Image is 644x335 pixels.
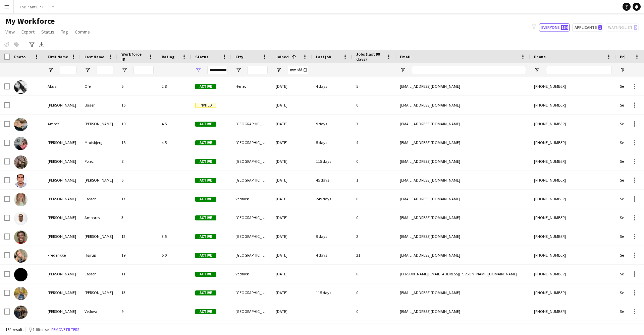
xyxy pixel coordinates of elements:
[248,66,268,74] input: City Filter Input
[80,208,117,227] div: Ambarev
[396,96,530,114] div: [EMAIL_ADDRESS][DOMAIN_NAME]
[530,77,616,95] div: [PHONE_NUMBER]
[530,283,616,302] div: [PHONE_NUMBER]
[14,268,28,281] img: Karla Due Lassen
[14,249,28,263] img: Frederikke Højrup
[44,246,80,264] div: Frederikke
[620,54,633,59] span: Profile
[539,23,570,31] button: Everyone164
[14,118,28,131] img: Amber Hansen
[117,246,158,264] div: 19
[80,302,117,321] div: Vedova
[231,115,272,133] div: [GEOGRAPHIC_DATA]
[80,246,117,264] div: Højrup
[276,67,282,73] button: Open Filter Menu
[117,77,158,95] div: 5
[231,246,272,264] div: [GEOGRAPHIC_DATA]
[44,77,80,95] div: Akua
[620,67,626,73] button: Open Filter Menu
[75,29,90,35] span: Comms
[231,265,272,283] div: Vedbæk
[272,190,312,208] div: [DATE]
[235,67,241,73] button: Open Filter Menu
[352,133,396,152] div: 4
[572,23,603,31] button: Applicants1
[158,133,191,152] div: 4.5
[44,302,80,321] div: [PERSON_NAME]
[38,41,46,49] app-action-btn: Export XLSX
[231,77,272,95] div: Herlev
[272,283,312,302] div: [DATE]
[530,115,616,133] div: [PHONE_NUMBER]
[195,309,216,314] span: Active
[231,302,272,321] div: [GEOGRAPHIC_DATA]
[400,67,406,73] button: Open Filter Menu
[231,171,272,189] div: [GEOGRAPHIC_DATA]
[272,265,312,283] div: [DATE]
[117,265,158,283] div: 11
[14,174,28,188] img: Carlos Sanchez
[80,227,117,246] div: [PERSON_NAME]
[272,115,312,133] div: [DATE]
[352,283,396,302] div: 0
[272,133,312,152] div: [DATE]
[14,80,28,94] img: Akua Ofei
[80,115,117,133] div: [PERSON_NAME]
[231,208,272,227] div: [GEOGRAPHIC_DATA]
[530,265,616,283] div: [PHONE_NUMBER]
[530,96,616,114] div: [PHONE_NUMBER]
[195,272,216,277] span: Active
[195,84,216,89] span: Active
[44,171,80,189] div: [PERSON_NAME]
[158,246,191,264] div: 5.0
[412,66,526,74] input: Email Filter Input
[195,140,216,145] span: Active
[117,227,158,246] div: 12
[117,283,158,302] div: 13
[14,230,28,244] img: Fidel Nweke
[352,208,396,227] div: 0
[530,302,616,321] div: [PHONE_NUMBER]
[44,96,80,114] div: [PERSON_NAME]
[396,171,530,189] div: [EMAIL_ADDRESS][DOMAIN_NAME]
[44,190,80,208] div: [PERSON_NAME]
[195,215,216,220] span: Active
[546,66,612,74] input: Phone Filter Input
[44,115,80,133] div: Amber
[195,178,216,183] span: Active
[530,190,616,208] div: [PHONE_NUMBER]
[3,27,17,36] a: View
[231,133,272,152] div: [GEOGRAPHIC_DATA]
[272,152,312,171] div: [DATE]
[312,246,352,264] div: 4 days
[21,29,35,35] span: Export
[14,193,28,206] img: Esther Lassen
[195,54,208,59] span: Status
[133,66,154,74] input: Workforce ID Filter Input
[44,265,80,283] div: [PERSON_NAME]
[352,190,396,208] div: 0
[231,283,272,302] div: [GEOGRAPHIC_DATA]
[530,246,616,264] div: [PHONE_NUMBER]
[85,54,104,59] span: Last Name
[396,77,530,95] div: [EMAIL_ADDRESS][DOMAIN_NAME]
[272,77,312,95] div: [DATE]
[14,212,28,225] img: Evgeni Ambarev
[14,306,28,319] img: Pedro Vedova
[60,66,76,74] input: First Name Filter Input
[352,152,396,171] div: 0
[117,133,158,152] div: 18
[195,103,216,108] span: Invited
[235,54,243,59] span: City
[312,77,352,95] div: 4 days
[44,133,80,152] div: [PERSON_NAME]
[396,265,530,283] div: [PERSON_NAME][EMAIL_ADDRESS][PERSON_NAME][DOMAIN_NAME]
[117,152,158,171] div: 8
[158,77,191,95] div: 2.8
[272,96,312,114] div: [DATE]
[80,152,117,171] div: Polec
[312,171,352,189] div: 45 days
[14,287,28,300] img: Maria Hallstrøm
[80,96,117,114] div: Bager
[5,29,15,35] span: View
